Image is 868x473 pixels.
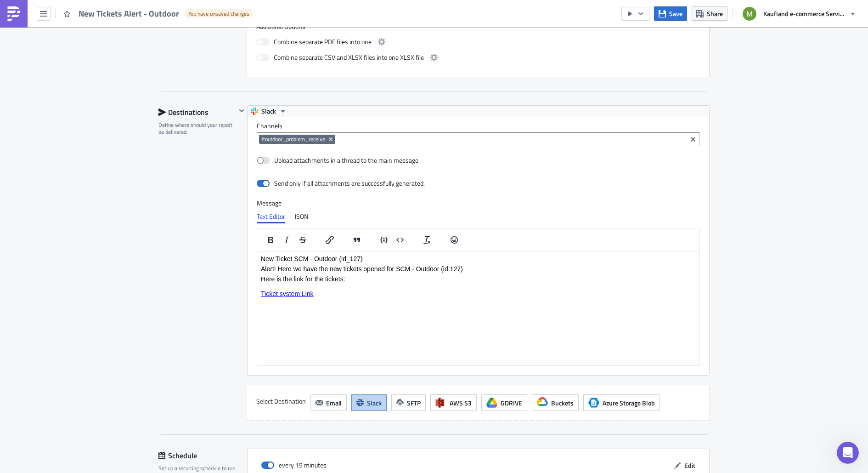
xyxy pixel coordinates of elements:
[257,251,699,365] iframe: Rich Text Area
[19,141,153,151] div: We typically reply in under 30 minutes
[684,461,695,470] span: Edit
[19,131,153,141] div: Send us a message
[146,310,160,316] span: Help
[588,397,599,408] span: Azure Storage Blob
[446,234,462,246] button: Emojis
[392,234,408,246] button: Insert code block
[419,234,435,246] button: Clear formatting
[391,394,426,411] button: SFTP
[837,442,859,464] iframe: Intercom live chat
[263,234,278,246] button: Bold
[19,240,165,269] div: Talk to us and get an overview of PushMetrics and discover everything it can do for you.
[261,458,327,472] div: every 15 minutes
[551,398,574,408] span: Buckets
[18,20,72,29] img: logo
[430,394,477,411] button: AWS S3
[256,23,700,31] label: Additional Options
[10,190,174,215] div: Check our Documentation
[19,227,165,236] h2: Book a demo
[367,398,382,408] span: Slack
[532,394,579,411] button: Buckets
[349,234,365,246] button: Blockquote
[707,9,723,18] span: Share
[603,398,655,408] span: Azure Storage Blob
[261,106,276,117] span: Slack
[257,156,418,165] label: Upload attachments in a thread to the main message
[158,449,247,462] div: Schedule
[481,394,527,411] button: GDRIVE
[158,121,236,136] div: Define where should your report be delivered.
[688,134,699,145] button: Clear selected items
[90,15,108,33] img: Profile image for Łukasz
[654,6,687,21] button: Save
[158,105,236,119] div: Destinations
[274,52,424,63] span: Combine separate CSV and XLSX files into one XLSX file
[294,210,308,223] div: JSON
[256,394,306,408] label: Select Destination
[19,171,165,181] h2: Read our Docs
[407,398,421,408] span: SFTP
[18,65,165,97] p: Hi [PERSON_NAME] 👋
[583,394,660,411] button: Azure Storage BlobAzure Storage Blob
[257,210,285,223] div: Text Editor
[19,198,165,207] div: Check our Documentation
[669,9,682,18] span: Save
[123,287,184,324] button: Help
[501,398,522,408] span: GDRIVE
[236,105,247,116] button: Hide content
[6,6,21,21] img: PushMetrics
[18,97,165,112] p: How can we help?
[692,6,727,21] button: Share
[257,199,700,207] label: Message
[274,179,425,188] div: Send only if all attachments are successfully generated.
[274,36,372,47] span: Combine separate PDF files into one
[248,106,290,117] button: Slack
[61,287,122,324] button: Messages
[79,8,180,19] span: New Tickets Alert - Outdoor
[76,310,108,316] span: Messages
[763,9,846,18] span: Kaufland e-commerce Services GmbH & Co. KG
[295,234,310,246] button: Strikethrough
[737,4,861,24] button: Kaufland e-commerce Services GmbH & Co. KG
[257,122,700,130] label: Channels
[19,273,165,291] button: Request a demo
[322,234,338,246] button: Insert/edit link
[310,394,347,411] button: Email
[158,15,175,31] div: Close
[107,15,126,33] img: Profile image for Zsolt
[669,458,700,473] button: Edit
[188,10,249,17] span: You have unsaved changes
[9,124,175,159] div: Send us a messageWe typically reply in under 30 minutes
[376,234,392,246] button: Insert code line
[450,398,472,408] span: AWS S3
[262,136,325,143] span: #outdoor_problem_receive
[327,135,335,144] button: Remove Tag
[279,234,294,246] button: Italic
[125,15,143,33] img: Profile image for Julian
[742,6,757,22] img: Avatar
[20,310,41,316] span: Home
[351,394,387,411] button: Slack
[326,398,342,408] span: Email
